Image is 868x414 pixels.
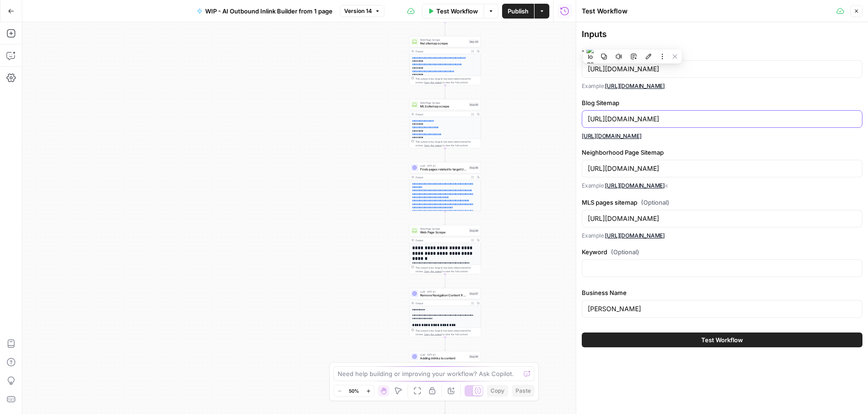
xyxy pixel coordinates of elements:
[424,333,442,336] span: Copy the output
[420,41,467,46] span: Nei sitemap scrape
[582,148,862,157] label: Neighborhood Page Sitemap
[469,40,479,44] div: Step 84
[415,329,479,336] div: This output is too large & has been abbreviated for review. to view the full content.
[340,5,384,17] button: Version 14
[420,230,467,235] span: Web Page Scrape
[445,22,446,36] g: Edge from step_56 to step_84
[422,4,484,19] button: Test Workflow
[420,167,467,172] span: Finds pages related to target URL
[420,290,467,294] span: LLM · GPT-4.1
[582,132,642,139] a: [URL][DOMAIN_NAME]
[445,148,446,162] g: Edge from step_80 to step_86
[469,229,479,233] div: Step 88
[469,355,479,359] div: Step 90
[344,7,372,15] span: Version 14
[588,64,856,74] input: https://gingermartin.com/blog/pet-friendly-wineries-in-napa-and-sonoma
[588,114,856,124] input: Taylor Lucyk Group
[415,50,468,53] div: Output
[582,198,862,207] label: MLS pages sitemap
[420,353,467,357] span: LLM · GPT-4.1
[605,182,665,189] a: [URL][DOMAIN_NAME]
[409,351,481,400] div: LLM · GPT-4.1Adding inlinks to contentStep 90Output<existing-content> <strong>[GEOGRAPHIC_DATA]</...
[582,98,862,107] label: Blog Sitemap
[611,247,639,257] span: (Optional)
[424,270,442,273] span: Copy the output
[516,387,531,395] span: Paste
[701,335,743,345] span: Test Workflow
[605,232,665,239] a: [URL][DOMAIN_NAME]
[582,82,862,91] p: Example:
[582,247,862,257] label: Keyword
[415,113,468,116] div: Output
[420,356,467,361] span: Adding inlinks to content
[415,238,468,242] div: Output
[420,104,467,109] span: MLS sitemap scrape
[445,211,446,225] g: Edge from step_86 to step_88
[424,144,442,147] span: Copy the output
[445,274,446,288] g: Edge from step_88 to step_87
[420,38,467,42] span: Web Page Scrape
[420,293,467,298] span: Remove Navigation Content from Target URL
[445,337,446,351] g: Edge from step_87 to step_90
[469,166,479,170] div: Step 86
[445,400,446,414] g: Edge from step_90 to step_53
[436,6,478,16] span: Test Workflow
[582,28,862,41] div: Inputs
[582,288,862,297] label: Business Name
[349,387,359,395] span: 50%
[502,4,534,19] button: Publish
[641,198,669,207] span: (Optional)
[469,103,479,107] div: Step 80
[191,4,338,19] button: WIP - AI Outbound Inlink Builder from 1 page
[415,77,479,84] div: This output is too large & has been abbreviated for review. to view the full content.
[491,387,504,395] span: Copy
[415,266,479,273] div: This output is too large & has been abbreviated for review. to view the full content.
[469,292,479,296] div: Step 87
[415,176,468,179] div: Output
[420,227,467,231] span: Web Page Scrape
[588,164,856,173] input: best restaurants
[582,332,862,347] button: Test Workflow
[582,181,862,190] p: Example: <
[415,140,479,147] div: This output is too large & has been abbreviated for review. to view the full content.
[424,81,442,84] span: Copy the output
[205,6,333,16] span: WIP - AI Outbound Inlink Builder from 1 page
[588,214,856,223] input: What is a Large Language Model: A Complete Guide
[487,385,508,397] button: Copy
[445,85,446,99] g: Edge from step_84 to step_80
[415,301,468,305] div: Output
[582,231,862,240] p: Example:
[582,48,862,57] label: Target page URL
[605,82,665,89] a: [URL][DOMAIN_NAME]
[512,385,535,397] button: Paste
[420,101,467,105] span: Web Page Scrape
[420,164,467,168] span: LLM · GPT-4.1
[508,6,528,16] span: Publish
